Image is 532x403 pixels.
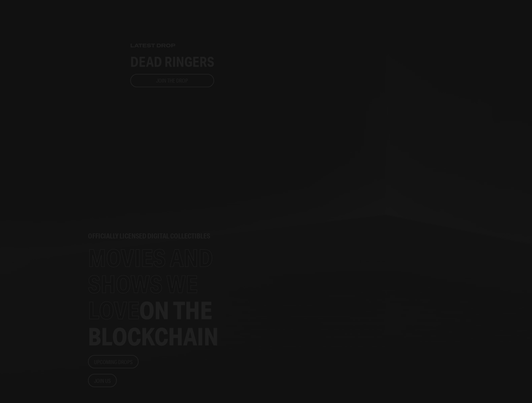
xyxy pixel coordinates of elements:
[55,27,478,229] img: home-banner
[130,74,214,87] button: Join the drop
[88,355,139,368] button: UPCOMING DROPS
[88,374,117,387] button: Join Us
[88,296,219,351] span: ON THE BLOCKCHAIN
[130,55,214,69] h3: DEAD RINGERS
[88,233,256,239] h2: officially licensed digital collectibles
[88,245,256,350] h1: MOVIES AND SHOWS WE LOVE
[130,42,176,49] p: LATEST DROP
